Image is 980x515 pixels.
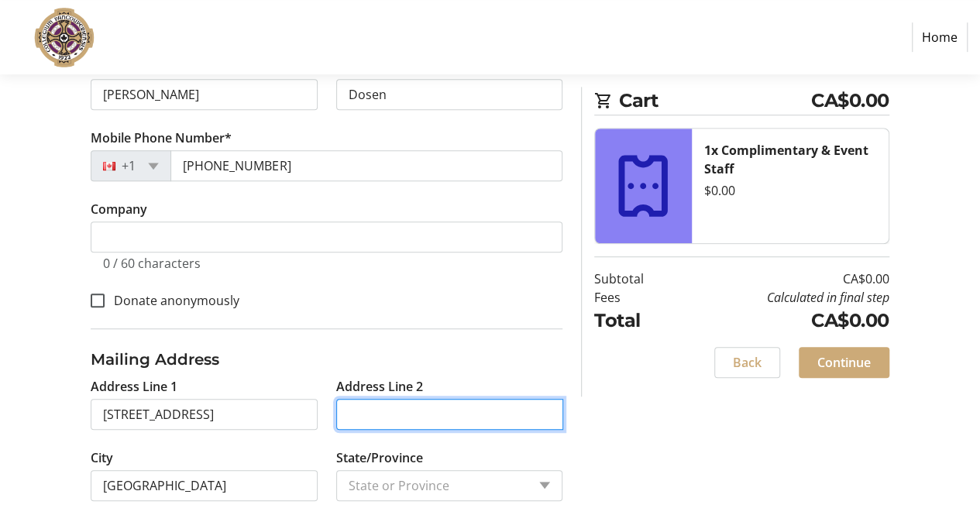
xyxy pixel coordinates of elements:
label: Address Line 1 [91,377,177,396]
label: State/Province [336,448,423,467]
a: Home [912,22,968,52]
input: City [91,470,317,501]
td: Fees [594,288,679,307]
td: Total [594,307,679,335]
td: CA$0.00 [679,270,889,288]
td: Calculated in final step [679,288,889,307]
tr-character-limit: 0 / 60 characters [103,255,201,272]
span: Continue [817,353,871,372]
img: VC Parent Association's Logo [12,6,122,68]
td: Subtotal [594,270,679,288]
span: Cart [619,87,811,115]
input: (506) 234-5678 [170,150,562,181]
label: Mobile Phone Number* [91,129,232,147]
label: Address Line 2 [336,377,423,396]
button: Back [714,347,780,378]
span: Back [733,353,762,372]
label: Donate anonymously [105,291,239,310]
strong: 1x Complimentary & Event Staff [704,142,868,177]
span: CA$0.00 [811,87,889,115]
div: $0.00 [704,181,876,200]
button: Continue [799,347,889,378]
label: Company [91,200,147,218]
input: Address [91,399,317,430]
label: City [91,448,113,467]
h3: Mailing Address [91,348,562,371]
td: CA$0.00 [679,307,889,335]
